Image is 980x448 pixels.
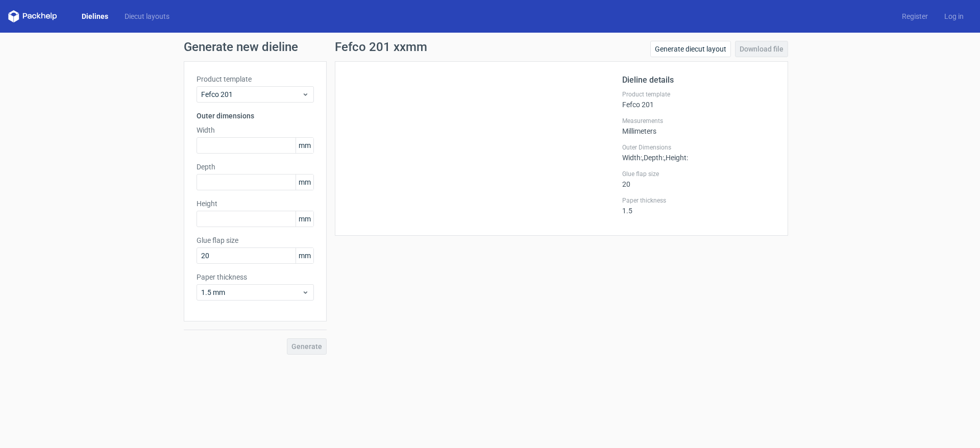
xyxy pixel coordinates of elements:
a: Generate diecut layout [650,41,731,57]
a: Diecut layouts [116,11,178,21]
a: Dielines [73,11,116,21]
label: Glue flap size [622,170,775,178]
a: Register [894,11,936,21]
label: Width [197,125,314,135]
div: Fefco 201 [622,90,775,109]
label: Product template [197,74,314,84]
label: Height [197,198,314,209]
h1: Fefco 201 xxmm [335,41,427,53]
div: 1.5 [622,196,775,215]
span: mm [296,175,313,190]
div: 20 [622,170,775,188]
label: Outer Dimensions [622,143,775,152]
label: Measurements [622,117,775,125]
span: Fefco 201 [201,89,302,99]
a: Log in [936,11,972,21]
div: Millimeters [622,117,775,135]
label: Paper thickness [622,196,775,205]
label: Depth [197,162,314,172]
h3: Outer dimensions [197,111,314,121]
label: Product template [622,90,775,98]
label: Glue flap size [197,235,314,245]
span: Width : [622,154,642,162]
span: mm [296,248,313,263]
h1: Generate new dieline [184,41,796,53]
span: , Height : [664,154,688,162]
span: , Depth : [642,154,664,162]
span: mm [296,138,313,153]
label: Paper thickness [197,272,314,282]
span: mm [296,211,313,227]
h2: Dieline details [622,74,775,86]
span: 1.5 mm [201,287,302,297]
